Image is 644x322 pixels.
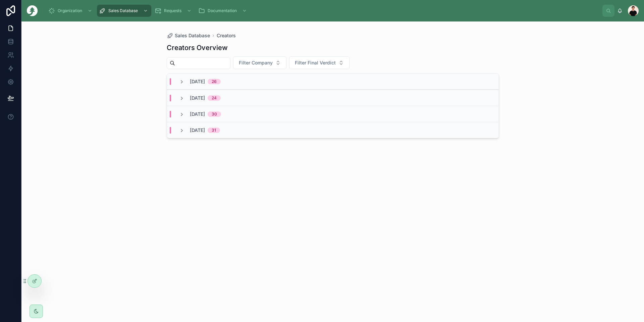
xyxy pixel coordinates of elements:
[153,5,195,17] a: Requests
[190,111,205,118] span: [DATE]
[190,95,205,101] span: [DATE]
[212,111,217,117] div: 30
[175,32,210,39] span: Sales Database
[239,59,273,66] span: Filter Company
[208,8,237,13] span: Documentation
[164,8,181,13] span: Requests
[190,127,205,134] span: [DATE]
[58,8,82,13] span: Organization
[289,56,350,69] button: Select Button
[190,78,205,85] span: [DATE]
[295,59,336,66] span: Filter Final Verdict
[46,5,96,17] a: Organization
[97,5,151,17] a: Sales Database
[108,8,138,13] span: Sales Database
[233,56,286,69] button: Select Button
[167,32,210,39] a: Sales Database
[167,43,228,52] h1: Creators Overview
[217,32,236,39] a: Creators
[196,5,250,17] a: Documentation
[27,5,38,16] img: App logo
[212,128,216,133] div: 31
[212,79,217,84] div: 26
[43,3,602,18] div: scrollable content
[212,95,217,101] div: 24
